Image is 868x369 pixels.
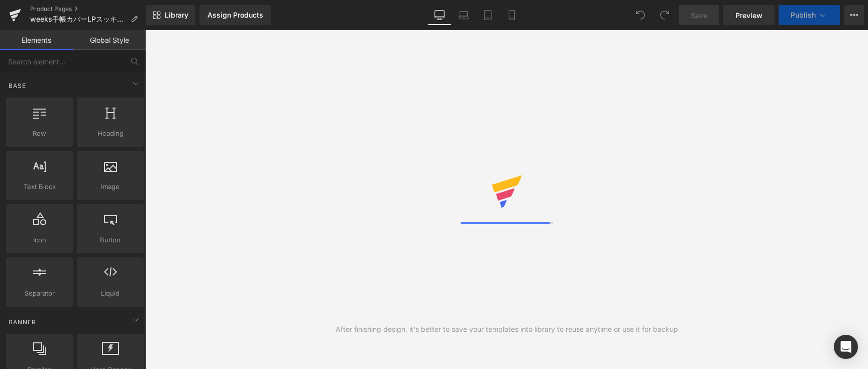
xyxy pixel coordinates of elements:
span: Library [165,11,188,20]
span: Image [80,181,141,192]
span: Heading [80,128,141,139]
div: After finishing design, it's better to save your templates into library to reuse anytime or use i... [336,324,678,335]
span: Banner [8,317,37,327]
div: Open Intercom Messenger [834,335,858,359]
span: Preview [735,10,763,21]
div: Assign Products [207,11,263,19]
span: Liquid [80,288,141,299]
a: New Library [146,5,195,25]
a: Tablet [476,5,500,25]
button: More [844,5,864,25]
a: Desktop [427,5,452,25]
span: Save [691,10,707,21]
a: Global Style [73,30,146,50]
span: Row [9,128,70,139]
span: Icon [9,235,70,245]
span: Text Block [9,181,70,192]
span: Base [8,81,27,90]
a: Product Pages [30,5,146,13]
span: Publish [791,11,816,19]
button: Redo [655,5,675,25]
span: Button [80,235,141,245]
span: Separator [9,288,70,299]
a: Mobile [500,5,524,25]
button: Undo [630,5,650,25]
a: Laptop [452,5,476,25]
span: weeks手帳カバーLPスッキリバージョン [30,15,127,23]
a: Preview [723,5,775,25]
button: Publish [779,5,840,25]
